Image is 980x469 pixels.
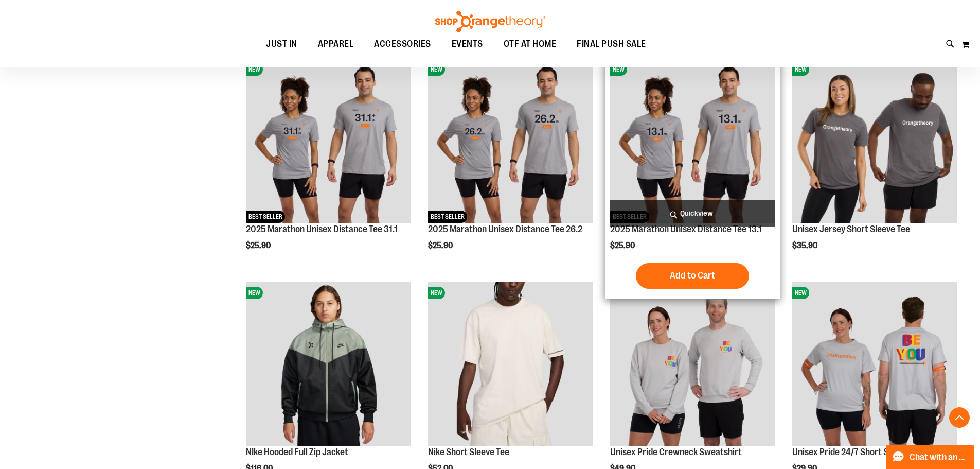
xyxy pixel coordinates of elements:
span: Add to Cart [670,270,715,281]
img: Unisex Pride Crewneck Sweatshirt [610,282,775,446]
a: 2025 Marathon Unisex Distance Tee 31.1 [246,224,398,234]
span: NEW [792,287,809,299]
a: Unisex Pride 24/7 Short Sleeve Raglan TeeNEW [792,282,957,448]
button: Add to Cart [636,263,749,289]
a: 2025 Marathon Unisex Distance Tee 31.1NEWBEST SELLER [246,58,411,224]
div: product [423,53,598,276]
span: ACCESSORIES [374,32,431,56]
button: Back To Top [949,407,970,428]
img: Shop Orangetheory [434,11,547,32]
img: Unisex Pride 24/7 Short Sleeve Raglan Tee [792,282,957,446]
span: JUST IN [266,32,297,56]
img: 2025 Marathon Unisex Distance Tee 31.1 [246,58,411,223]
a: Quickview [610,200,775,227]
span: NEW [428,63,445,76]
a: Unisex Jersey Short Sleeve TeeNEW [792,58,957,224]
span: FINAL PUSH SALE [577,32,646,56]
a: 2025 Marathon Unisex Distance Tee 13.1 [610,224,762,234]
a: NIke Hooded Full Zip JacketNEW [246,282,411,448]
div: product [787,53,962,276]
span: BEST SELLER [246,211,285,223]
a: Unisex Pride Crewneck SweatshirtNEW [610,282,775,448]
img: Nike Short Sleeve Tee [428,282,593,446]
a: Unisex Jersey Short Sleeve Tee [792,224,910,234]
a: Unisex Pride 24/7 Short Sleeve Raglan Tee [792,447,951,457]
a: 2025 Marathon Unisex Distance Tee 13.1NEWBEST SELLER [610,58,775,224]
a: NIke Hooded Full Zip Jacket [246,447,348,457]
a: Unisex Pride Crewneck Sweatshirt [610,447,742,457]
div: product [241,53,416,276]
span: $35.90 [792,241,819,250]
img: 2025 Marathon Unisex Distance Tee 26.2 [428,58,593,223]
a: Nike Short Sleeve Tee [428,447,509,457]
span: OTF AT HOME [504,32,557,56]
img: 2025 Marathon Unisex Distance Tee 13.1 [610,58,775,223]
button: Chat with an Expert [886,445,974,469]
span: EVENTS [452,32,483,56]
span: NEW [428,287,445,299]
img: NIke Hooded Full Zip Jacket [246,282,411,446]
span: BEST SELLER [428,211,467,223]
span: $25.90 [246,241,272,250]
a: Nike Short Sleeve TeeNEW [428,282,593,448]
img: Unisex Jersey Short Sleeve Tee [792,58,957,223]
span: $25.90 [428,241,454,250]
span: APPAREL [318,32,354,56]
a: 2025 Marathon Unisex Distance Tee 26.2NEWBEST SELLER [428,58,593,224]
span: NEW [246,63,263,76]
span: NEW [246,287,263,299]
div: product [605,53,780,299]
span: NEW [792,63,809,76]
span: Chat with an Expert [910,453,968,462]
span: $25.90 [610,241,636,250]
span: NEW [610,63,627,76]
a: 2025 Marathon Unisex Distance Tee 26.2 [428,224,582,234]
